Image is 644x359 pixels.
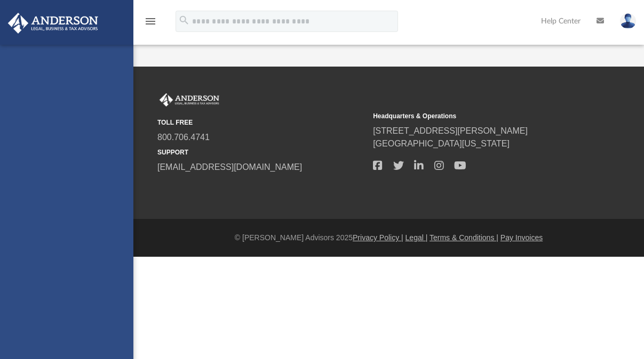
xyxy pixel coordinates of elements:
[144,15,157,28] i: menu
[353,233,403,242] a: Privacy Policy |
[500,233,543,242] a: Pay Invoices
[144,20,157,28] a: menu
[373,126,528,135] a: [STREET_ADDRESS][PERSON_NAME]
[157,133,210,142] a: 800.706.4741
[133,232,644,243] div: © [PERSON_NAME] Advisors 2025
[157,118,365,127] small: TOLL FREE
[157,148,365,157] small: SUPPORT
[157,162,302,172] a: [EMAIL_ADDRESS][DOMAIN_NAME]
[373,139,510,148] a: [GEOGRAPHIC_DATA][US_STATE]
[406,233,428,242] a: Legal |
[178,14,190,26] i: search
[5,13,101,34] img: Anderson Advisors Platinum Portal
[620,13,636,29] img: User Pic
[157,93,221,107] img: Anderson Advisors Platinum Portal
[373,111,581,121] small: Headquarters & Operations
[430,233,498,242] a: Terms & Conditions |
